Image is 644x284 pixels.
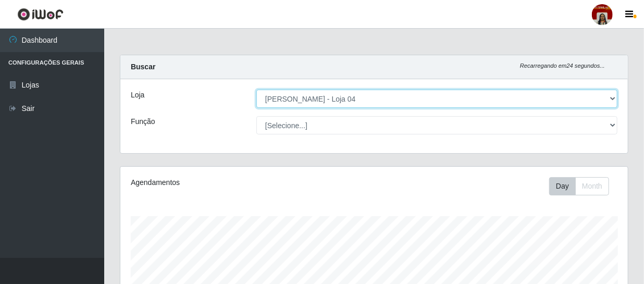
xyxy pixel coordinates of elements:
strong: Buscar [131,63,155,71]
label: Função [131,116,155,127]
i: Recarregando em 24 segundos... [520,63,605,69]
div: First group [549,177,609,195]
img: CoreUI Logo [17,8,64,21]
button: Day [549,177,576,195]
div: Agendamentos [131,177,325,188]
label: Loja [131,90,144,101]
button: Month [575,177,609,195]
div: Toolbar with button groups [549,177,617,195]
